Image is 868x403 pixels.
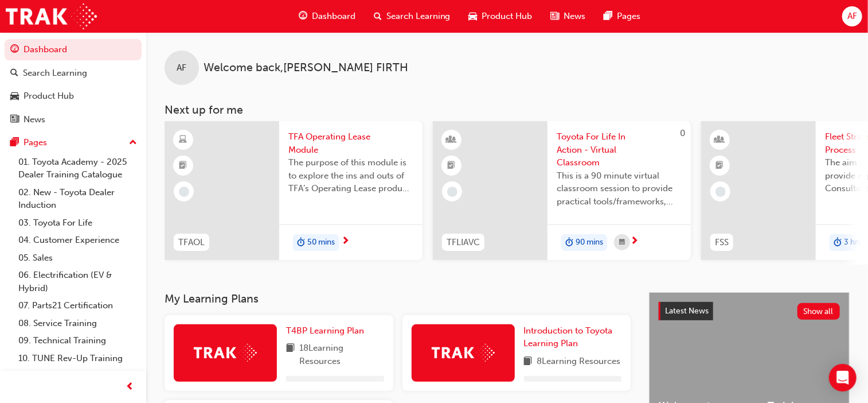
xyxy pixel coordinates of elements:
[557,169,682,208] span: This is a 90 minute virtual classroom session to provide practical tools/frameworks, behaviours a...
[619,235,625,250] span: calendar-icon
[10,91,19,102] span: car-icon
[14,266,142,297] a: 06. Electrification (EV & Hybrid)
[432,344,495,362] img: Trak
[374,9,382,24] span: search-icon
[524,355,533,369] span: book-icon
[14,367,142,385] a: All Pages
[179,158,187,173] span: booktick-icon
[165,292,631,305] h3: My Learning Plans
[14,297,142,315] a: 07. Parts21 Certification
[6,3,97,29] img: Trak
[537,355,621,369] span: 8 Learning Resources
[469,9,478,24] span: car-icon
[564,10,586,23] span: News
[834,235,842,250] span: duration-icon
[448,158,456,173] span: booktick-icon
[524,324,622,350] a: Introduction to Toyota Learning Plan
[715,236,729,249] span: FSS
[557,130,682,169] span: Toyota For Life In Action - Virtual Classroom
[680,128,685,138] span: 0
[286,324,369,338] a: T4BP Learning Plan
[14,350,142,367] a: 10. TUNE Rev-Up Training
[14,231,142,249] a: 04. Customer Experience
[715,187,726,197] span: learningRecordVerb_NONE-icon
[447,236,480,249] span: TFLIAVC
[24,113,45,126] div: News
[447,187,458,197] span: learningRecordVerb_NONE-icon
[14,249,142,267] a: 05. Sales
[299,342,384,367] span: 18 Learning Resources
[5,132,142,153] button: Pages
[433,121,691,260] a: 0TFLIAVCToyota For Life In Action - Virtual ClassroomThis is a 90 minute virtual classroom sessio...
[312,10,355,23] span: Dashboard
[5,109,142,130] a: News
[716,158,724,173] span: booktick-icon
[194,344,257,362] img: Trak
[10,115,19,125] span: news-icon
[10,138,19,148] span: pages-icon
[617,10,641,23] span: Pages
[842,6,862,26] button: AF
[847,10,857,23] span: AF
[460,5,542,28] a: car-iconProduct Hub
[551,9,560,24] span: news-icon
[341,237,350,247] span: next-icon
[288,130,413,156] span: TFA Operating Lease Module
[14,214,142,232] a: 03. Toyota For Life
[5,37,142,132] button: DashboardSearch LearningProduct HubNews
[297,235,305,250] span: duration-icon
[576,236,603,249] span: 90 mins
[448,133,456,148] span: learningResourceType_INSTRUCTOR_LED-icon
[10,45,19,55] span: guage-icon
[829,364,857,392] div: Open Intercom Messenger
[524,325,613,349] span: Introduction to Toyota Learning Plan
[482,10,533,23] span: Product Hub
[595,5,650,28] a: pages-iconPages
[179,133,187,148] span: learningResourceType_ELEARNING-icon
[146,103,868,117] h3: Next up for me
[630,237,639,247] span: next-icon
[10,68,18,79] span: search-icon
[24,136,47,149] div: Pages
[797,303,840,320] button: Show all
[542,5,595,28] a: news-iconNews
[14,153,142,184] a: 01. Toyota Academy - 2025 Dealer Training Catalogue
[14,315,142,332] a: 08. Service Training
[5,86,142,107] a: Product Hub
[14,332,142,350] a: 09. Technical Training
[129,135,137,150] span: up-icon
[126,380,135,394] span: prev-icon
[286,342,295,367] span: book-icon
[5,63,142,84] a: Search Learning
[386,10,451,23] span: Search Learning
[290,5,365,28] a: guage-iconDashboard
[604,9,613,24] span: pages-icon
[844,236,861,249] span: 3 hrs
[179,187,189,197] span: learningRecordVerb_NONE-icon
[286,325,364,336] span: T4BP Learning Plan
[5,39,142,60] a: Dashboard
[204,61,408,75] span: Welcome back , [PERSON_NAME] FIRTH
[665,306,709,316] span: Latest News
[716,133,724,148] span: learningResourceType_INSTRUCTOR_LED-icon
[178,236,205,249] span: TFAOL
[177,61,187,75] span: AF
[14,184,142,214] a: 02. New - Toyota Dealer Induction
[299,9,307,24] span: guage-icon
[659,302,840,320] a: Latest NewsShow all
[365,5,460,28] a: search-iconSearch Learning
[24,90,74,103] div: Product Hub
[165,121,423,260] a: TFAOLTFA Operating Lease ModuleThe purpose of this module is to explore the ins and outs of TFA’s...
[307,236,335,249] span: 50 mins
[23,67,87,80] div: Search Learning
[288,156,413,195] span: The purpose of this module is to explore the ins and outs of TFA’s Operating Lease product. In th...
[565,235,573,250] span: duration-icon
